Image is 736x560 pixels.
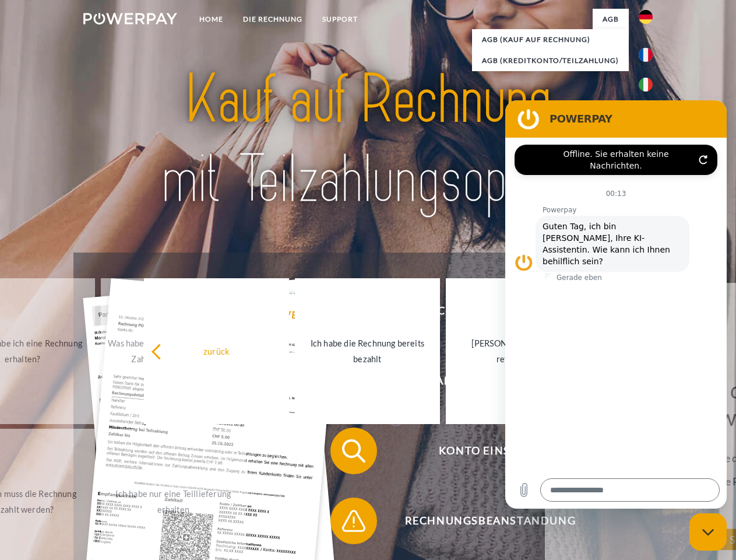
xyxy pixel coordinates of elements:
img: de [639,10,653,24]
img: qb_search.svg [339,436,368,466]
div: zurück [151,343,282,359]
a: SUPPORT [312,9,368,30]
div: Was habe ich noch offen, ist meine Zahlung eingegangen? [108,335,239,367]
div: [PERSON_NAME] wurde retourniert [453,335,584,367]
span: Rechnungsbeanstandung [347,498,633,544]
a: DIE RECHNUNG [233,9,312,30]
img: qb_warning.svg [339,506,368,535]
div: Ich habe nur eine Teillieferung erhalten [108,486,239,517]
img: logo-powerpay-white.svg [83,13,177,24]
img: title-powerpay_de.svg [111,56,625,223]
iframe: Schaltfläche zum Öffnen des Messaging-Fensters; Konversation läuft [689,513,727,551]
a: AGB (Kauf auf Rechnung) [472,29,629,50]
img: fr [639,48,653,62]
button: Rechnungsbeanstandung [330,498,633,544]
iframe: Messaging-Fenster [505,100,727,509]
div: Ich habe die Rechnung bereits bezahlt [302,335,433,367]
span: Konto einsehen [347,428,633,474]
img: it [639,78,653,92]
button: Konto einsehen [330,428,633,474]
a: agb [593,9,629,30]
a: Home [189,9,233,30]
a: AGB (Kreditkonto/Teilzahlung) [472,50,629,71]
a: Was habe ich noch offen, ist meine Zahlung eingegangen? [101,278,246,424]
